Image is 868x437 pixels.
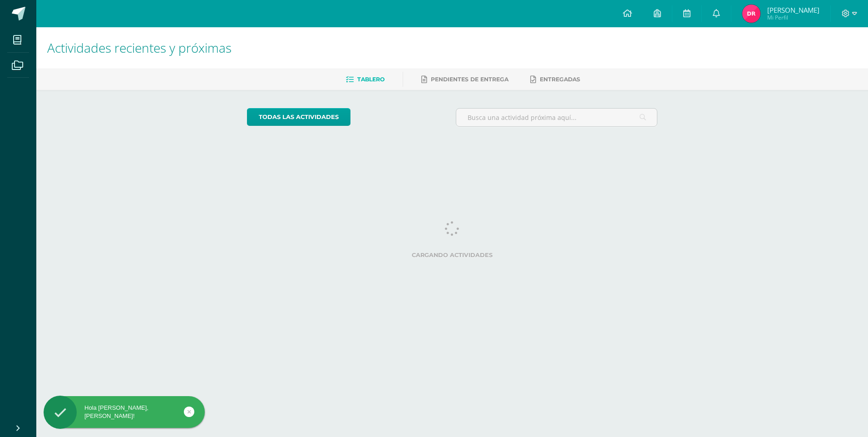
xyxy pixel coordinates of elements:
[47,39,232,56] span: Actividades recientes y próximas
[357,76,385,83] span: Tablero
[742,5,760,23] img: b3da1a496d90df0421b88717e3e3b16f.png
[431,76,508,83] span: Pendientes de entrega
[346,72,385,87] a: Tablero
[456,109,657,126] input: Busca una actividad próxima aquí...
[247,252,658,258] label: Cargando actividades
[530,72,580,87] a: Entregadas
[767,5,819,15] span: [PERSON_NAME]
[421,72,508,87] a: Pendientes de entrega
[44,404,205,420] div: Hola [PERSON_NAME], [PERSON_NAME]!
[540,76,580,83] span: Entregadas
[767,14,819,21] span: Mi Perfil
[247,108,350,126] a: todas las Actividades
